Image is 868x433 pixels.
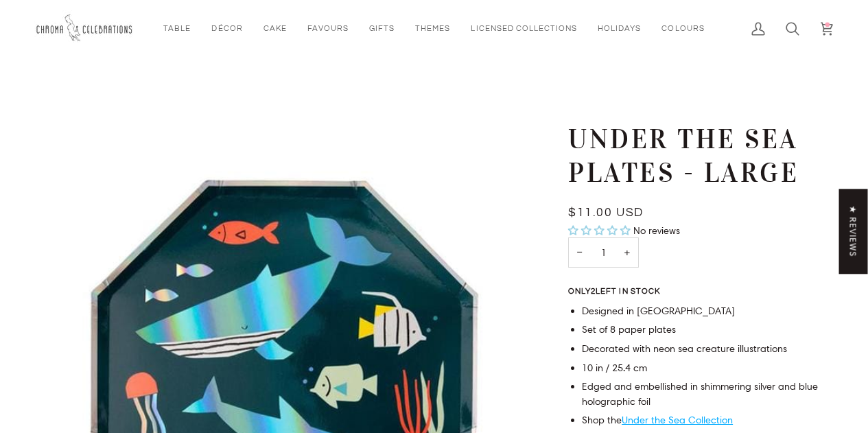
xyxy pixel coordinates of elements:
span: Licensed Collections [471,23,577,34]
input: Quantity [568,237,639,268]
span: Favours [307,23,349,34]
h1: Under The Sea Plates - Large [568,123,823,190]
span: Only left in stock [568,288,666,296]
span: Holidays [598,23,641,34]
div: Click to open Judge.me floating reviews tab [839,189,868,274]
button: Increase quantity [615,237,639,268]
span: $11.00 USD [568,207,644,219]
span: Cake [263,23,287,34]
span: Table [163,23,191,34]
li: Shop the [582,413,834,428]
span: Colours [661,23,704,34]
button: Decrease quantity [568,237,590,268]
span: 2 [591,288,596,295]
span: Themes [415,23,450,34]
li: 10 in / 25.4 cm [582,361,834,376]
li: Set of 8 paper plates [582,323,834,338]
span: No reviews [633,224,680,237]
span: Décor [211,23,242,34]
li: Designed in [GEOGRAPHIC_DATA] [582,304,834,319]
li: Decorated with neon sea creature illustrations [582,342,834,357]
img: Chroma Celebrations [34,10,137,47]
a: Under the Sea Collection [622,414,733,426]
li: Edged and embellished in shimmering silver and blue holographic foil [582,379,834,410]
span: Gifts [369,23,395,34]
